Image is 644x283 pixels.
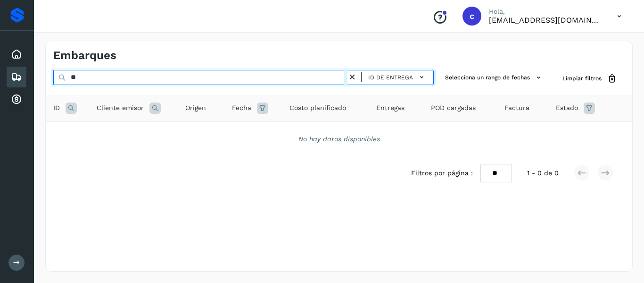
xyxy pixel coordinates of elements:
div: Embarques [7,67,26,87]
p: Hola, [489,8,602,16]
span: Entregas [376,103,405,113]
span: Costo planificado [289,103,346,113]
span: ID [53,103,60,113]
span: POD cargadas [431,103,476,113]
button: Selecciona un rango de fechas [441,70,547,86]
div: No hay datos disponibles [58,134,620,144]
div: Inicio [7,44,26,65]
button: Limpiar filtros [555,70,625,87]
span: ID de entrega [368,73,413,82]
span: Limpiar filtros [562,74,602,83]
h4: Embarques [53,49,116,62]
span: Filtros por página : [411,168,473,178]
span: Cliente emisor [97,103,144,113]
span: Estado [556,103,578,113]
span: Fecha [232,103,251,113]
div: Cuentas por cobrar [7,89,26,110]
span: 1 - 0 de 0 [527,168,559,178]
span: Factura [504,103,529,113]
button: ID de entrega [365,70,429,84]
span: Origen [185,103,206,113]
p: cobranza@tms.com.mx [489,16,602,25]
